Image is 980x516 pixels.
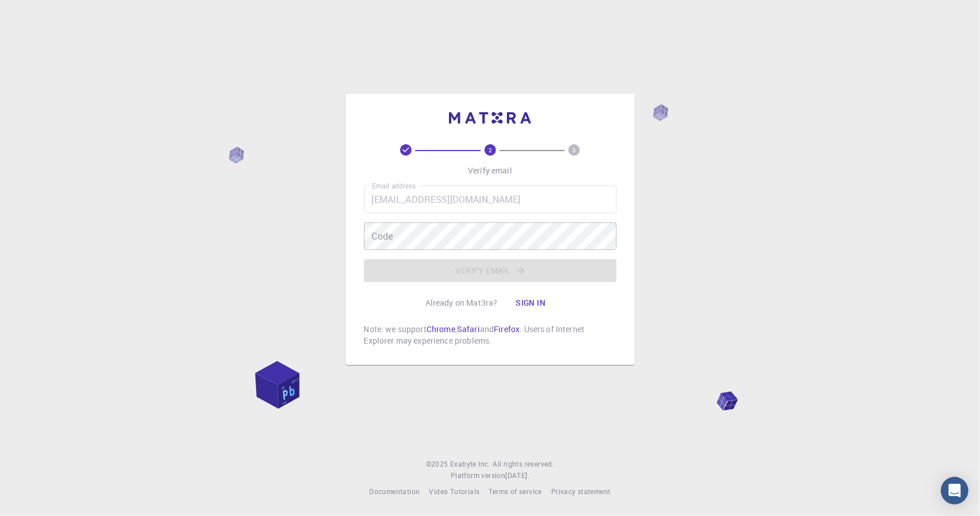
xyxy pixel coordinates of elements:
[489,146,492,154] text: 2
[426,459,450,470] span: © 2025
[372,181,416,191] label: Email address
[450,459,490,470] a: Exabyte Inc.
[468,165,512,176] p: Verify email
[506,291,555,314] button: Sign in
[429,486,479,498] a: Video Tutorials
[505,471,529,480] span: [DATE] .
[505,470,529,482] a: [DATE].
[493,459,554,470] span: All rights reserved.
[551,487,611,496] span: Privacy statement
[427,324,455,334] a: Chrome
[450,459,490,468] span: Exabyte Inc.
[551,486,611,498] a: Privacy statement
[425,297,498,309] p: Already on Mat3ra?
[364,324,617,346] p: Note: we support , and . Users of Internet Explorer may experience problems.
[429,487,479,496] span: Video Tutorials
[489,487,541,496] span: Terms of service
[494,324,520,334] a: Firefox
[941,477,969,505] div: Open Intercom Messenger
[457,324,480,334] a: Safari
[369,487,420,496] span: Documentation
[451,470,505,482] span: Platform version
[369,486,420,498] a: Documentation
[489,486,541,498] a: Terms of service
[572,146,576,154] text: 3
